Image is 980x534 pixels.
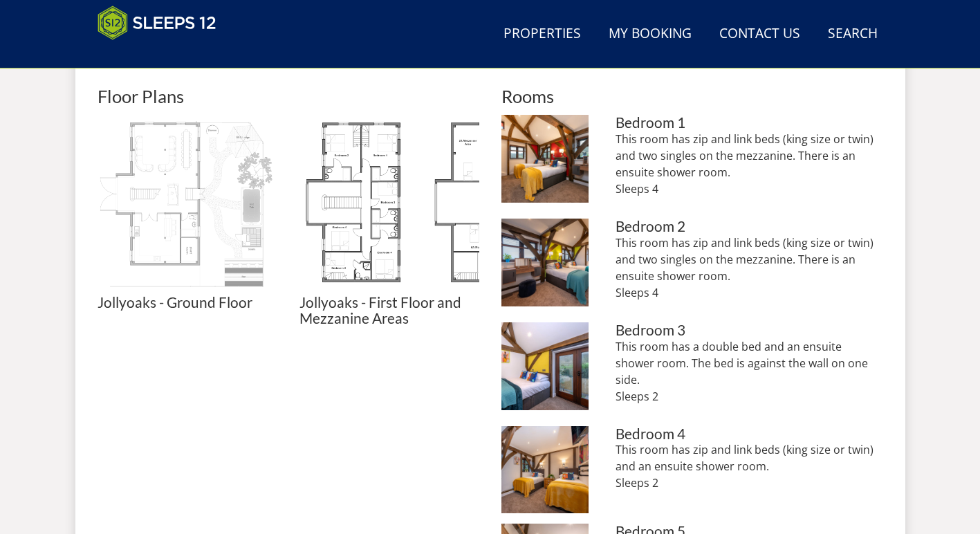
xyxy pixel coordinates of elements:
img: Bedroom 2 [501,219,589,306]
a: My Booking [603,19,697,50]
h2: Rooms [501,86,883,106]
h3: Bedroom 4 [616,426,882,442]
a: Contact Us [714,19,806,50]
img: Bedroom 3 [501,322,589,410]
a: Properties [498,19,586,50]
iframe: Customer reviews powered by Trustpilot [91,48,236,60]
h3: Jollyoaks - First Floor and Mezzanine Areas [299,295,479,326]
p: This room has zip and link beds (king size or twin) and two singles on the mezzanine. There is an... [616,234,882,301]
p: This room has a double bed and an ensuite shower room. The bed is against the wall on one side. S... [616,338,882,405]
h3: Jollyoaks - Ground Floor [98,295,277,311]
h3: Bedroom 1 [616,115,882,131]
p: This room has zip and link beds (king size or twin) and two singles on the mezzanine. There is an... [616,131,882,197]
h2: Floor Plans [98,86,479,106]
p: This room has zip and link beds (king size or twin) and an ensuite shower room. Sleeps 2 [616,441,882,491]
img: Sleeps 12 [98,6,216,40]
img: Bedroom 4 [501,426,589,514]
img: Bedroom 1 [501,115,589,203]
img: Jollyoaks - Ground Floor [98,115,277,295]
h3: Bedroom 3 [616,322,882,338]
img: Jollyoaks - First Floor and Mezzanine Areas [299,115,479,295]
a: Search [822,19,883,50]
h3: Bedroom 2 [616,219,882,234]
